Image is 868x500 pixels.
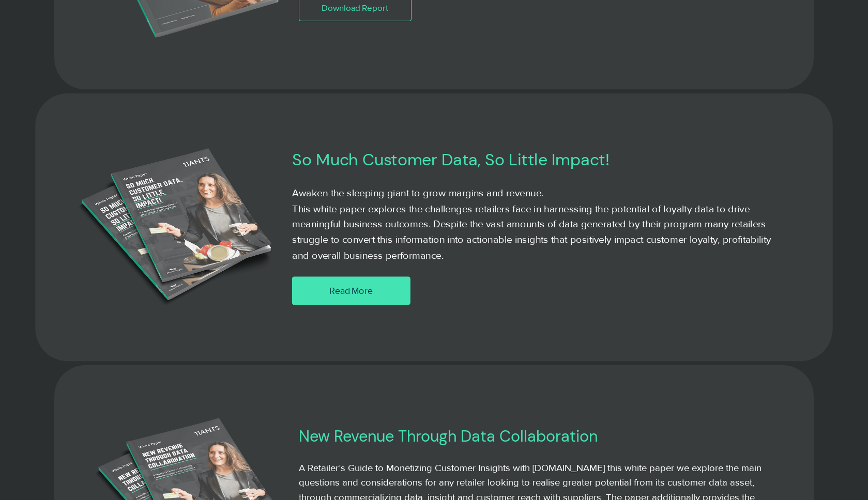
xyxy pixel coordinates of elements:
[292,150,722,171] h3: So Much Customer Data, So Little Impact!
[292,186,789,264] p: Awaken the sleeping giant to grow margins and revenue. This white paper explores the challenges r...
[322,2,388,14] span: Download Report
[292,277,410,305] a: Read More
[329,285,373,298] span: Read More
[69,144,284,311] img: 11-ants-Magazine-Cover-Mockup.png
[299,426,708,446] h3: New Revenue Through Data Collaboration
